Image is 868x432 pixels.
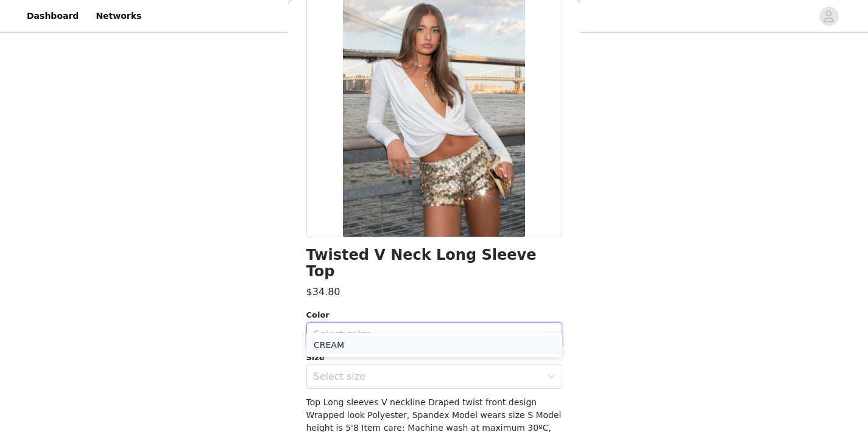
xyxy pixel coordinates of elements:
div: Color [306,309,562,321]
a: Dashboard [19,2,86,30]
h3: $34.80 [306,285,340,299]
div: Select color [314,329,542,341]
i: icon: down [548,331,555,340]
div: avatar [823,7,834,26]
a: Networks [88,2,149,30]
div: Select size [314,371,542,383]
li: CREAM [306,335,562,355]
i: icon: down [548,373,555,381]
h1: Twisted V Neck Long Sleeve Top [306,247,562,280]
div: Size [306,352,562,364]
